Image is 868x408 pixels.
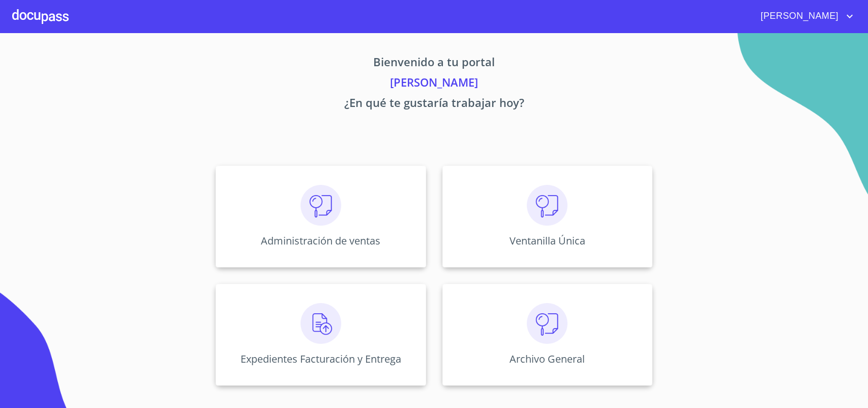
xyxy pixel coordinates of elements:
span: [PERSON_NAME] [753,8,844,24]
p: Archivo General [510,352,585,366]
p: Expedientes Facturación y Entrega [241,352,401,366]
button: account of current user [753,8,856,24]
img: consulta.png [301,185,341,226]
img: carga.png [301,303,341,344]
p: Bienvenido a tu portal [121,53,747,74]
p: Ventanilla Única [510,234,585,248]
p: [PERSON_NAME] [121,74,747,94]
img: consulta.png [527,185,567,226]
p: ¿En qué te gustaría trabajar hoy? [121,94,747,115]
img: consulta.png [527,303,567,344]
p: Administración de ventas [261,234,380,248]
